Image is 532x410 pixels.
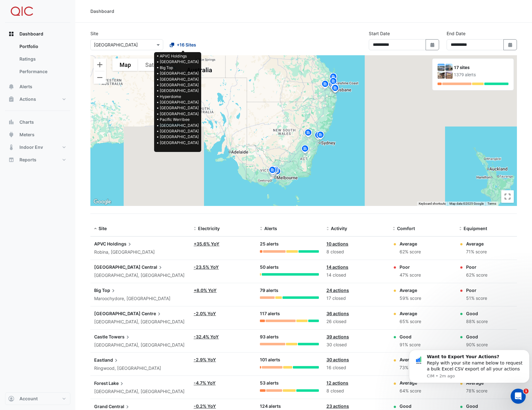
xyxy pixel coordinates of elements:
div: Dashboard [5,40,70,80]
div: 71% score [466,248,487,256]
a: -2.9% YoY [194,357,216,362]
div: Good [466,403,488,409]
div: 79 alerts [260,287,319,294]
button: Indoor Env [5,141,70,154]
span: Electricity [198,226,220,231]
a: Ratings [14,53,70,65]
app-icon: Actions [8,96,14,102]
a: 10 actions [326,241,348,246]
span: Top [102,287,116,294]
button: Alerts [5,80,70,93]
img: Profile image for Conor [73,10,86,23]
img: site-pin.svg [330,84,340,94]
span: Account [19,396,38,402]
span: Centre [142,310,162,317]
a: 14 actions [326,264,348,270]
li: • [GEOGRAPHIC_DATA] [157,140,199,146]
p: Hi [PERSON_NAME] [13,45,113,55]
div: 26 closed [326,318,385,325]
span: APVC [94,241,106,246]
img: Big Top [438,72,445,79]
img: site-pin.svg [272,167,282,178]
div: 88% score [466,318,488,325]
div: 51% score [466,295,487,302]
img: site-pin.svg [300,144,310,155]
div: Good [466,333,488,340]
a: -23.5% YoY [194,264,219,270]
button: Dashboard [5,28,70,40]
span: Home [14,212,28,216]
a: 12 actions [326,380,348,386]
button: Account [5,392,70,405]
div: Average [400,287,421,294]
button: Reports [5,154,70,166]
div: Good [466,310,488,317]
div: Poor [466,287,487,294]
img: Bathurst City Central [445,64,453,71]
iframe: Intercom live chat [511,389,526,404]
a: -0.2% YoY [194,403,216,409]
span: Map data ©2025 Google [449,202,484,205]
div: Poor [466,264,487,270]
a: 36 actions [326,311,349,316]
span: Help [99,212,110,216]
span: Comfort [397,226,415,231]
div: 124 alerts [260,403,319,410]
button: Charts [5,116,70,128]
a: -32.4% YoY [194,334,219,339]
span: [GEOGRAPHIC_DATA] [94,264,141,270]
li: • Big Top [157,65,199,71]
div: 50 alerts [260,264,319,271]
app-icon: Dashboard [8,31,14,37]
img: site-pin.svg [270,165,280,176]
div: Good [400,403,421,409]
a: 23 actions [326,403,349,409]
div: 8 closed [326,248,385,256]
span: Site [99,226,107,231]
button: Zoom out [94,71,106,84]
div: 47% score [400,272,421,279]
a: Portfolio [14,40,70,53]
div: Average [400,310,421,317]
li: • [GEOGRAPHIC_DATA] [157,71,199,76]
span: Alerts [264,226,277,231]
div: Average [400,240,421,247]
a: 30 actions [326,357,349,362]
div: Average [400,356,421,363]
img: Company Logo [8,5,36,18]
img: site-pin.svg [315,130,325,141]
p: How can we help? [13,55,113,66]
img: site-pin.svg [330,83,340,94]
div: Good [400,333,421,340]
fa-icon: Select Date [430,42,435,47]
app-icon: Meters [8,132,14,138]
div: 73% score [400,364,421,371]
span: Central [142,264,164,271]
div: 64% score [400,387,421,395]
fa-icon: Select Date [508,42,513,47]
li: • [GEOGRAPHIC_DATA] [157,59,199,65]
img: site-pin.svg [303,128,313,139]
span: Indoor Env [19,144,43,150]
li: • [GEOGRAPHIC_DATA] [157,123,199,128]
app-icon: Reports [8,157,14,163]
div: Robina, [GEOGRAPHIC_DATA] [94,249,186,256]
span: Holdings [107,240,133,247]
li: • Pacific Werribee [157,117,199,122]
div: 25 alerts [260,240,319,248]
a: 39 actions [326,334,349,339]
div: Close [108,10,119,21]
li: • [GEOGRAPHIC_DATA] [157,134,199,140]
app-icon: Indoor Env [8,144,14,150]
span: Charts [19,119,34,125]
a: -4.7% YoY [194,380,216,386]
img: Profile image for Mark [85,10,98,23]
button: +16 Sites [166,39,200,50]
span: Forest [94,380,108,386]
span: Messages [52,212,74,216]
